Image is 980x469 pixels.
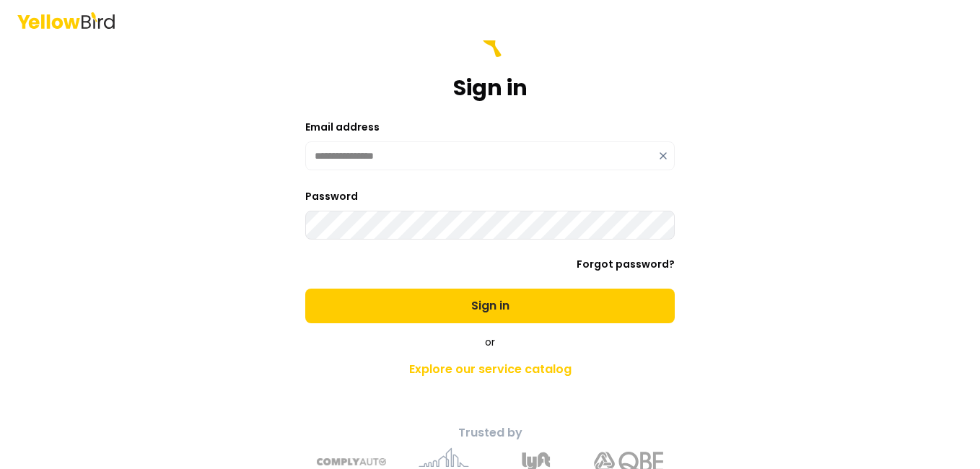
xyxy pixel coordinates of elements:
label: Email address [305,120,380,134]
a: Forgot password? [577,257,675,271]
a: Explore our service catalog [236,355,744,384]
h1: Sign in [453,75,528,101]
span: or [485,335,495,349]
button: Sign in [305,289,675,323]
p: Trusted by [236,424,744,442]
label: Password [305,189,358,203]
